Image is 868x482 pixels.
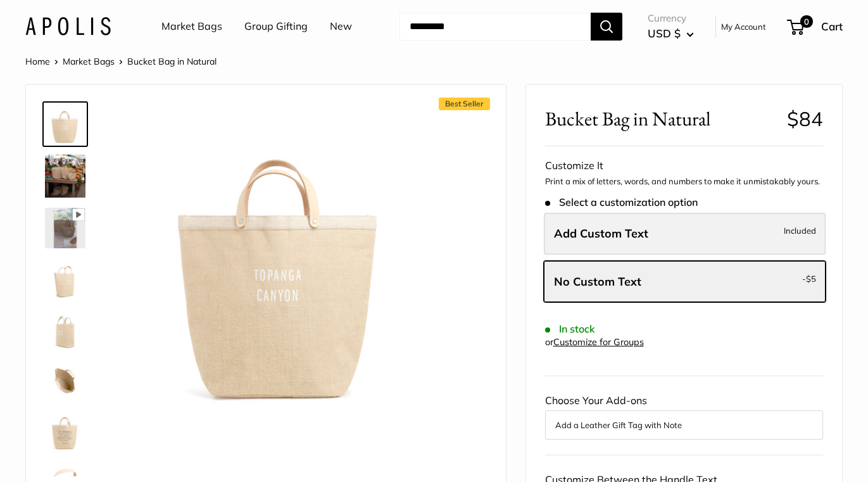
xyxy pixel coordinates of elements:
a: Bucket Bag in Natural [42,408,88,453]
nav: Breadcrumb [25,53,217,70]
a: Home [25,56,50,67]
img: Bucket Bag in Natural [45,309,85,350]
img: Bucket Bag in Natural [45,155,85,198]
span: In stock [545,323,595,335]
label: Leave Blank [544,261,826,303]
span: Currency [648,10,694,27]
a: Group Gifting [244,17,308,36]
a: Bucket Bag in Natural [42,357,88,403]
img: Bucket Bag in Natural [45,104,85,144]
span: Add Custom Text [554,226,648,241]
span: Bucket Bag in Natural [545,107,777,130]
div: Choose Your Add-ons [545,391,823,440]
p: Print a mix of letters, words, and numbers to make it unmistakably yours. [545,175,823,188]
span: Best Seller [439,98,490,110]
span: 0 [800,15,813,28]
span: Included [784,223,816,238]
a: New [330,17,352,36]
a: Bucket Bag in Natural [42,152,88,200]
span: $5 [806,274,816,284]
a: My Account [721,19,766,34]
label: Add Custom Text [544,213,826,255]
span: Bucket Bag in Natural [127,56,217,67]
img: Bucket Bag in Natural [127,104,436,412]
a: Bucket Bag in Natural [42,256,88,301]
img: Bucket Bag in Natural [45,208,85,248]
span: Select a customization option [545,196,698,208]
div: or [545,334,644,351]
button: Add a Leather Gift Tag with Note [555,417,813,433]
img: Apolis [25,17,111,35]
input: Search... [399,13,591,41]
a: 0 Cart [788,16,843,37]
img: Bucket Bag in Natural [45,410,85,451]
span: Cart [821,20,843,33]
button: USD $ [648,23,694,44]
div: Customize It [545,156,823,175]
a: Bucket Bag in Natural [42,101,88,147]
span: $84 [787,106,823,131]
a: Customize for Groups [553,336,644,348]
a: Market Bags [63,56,115,67]
a: Market Bags [161,17,222,36]
a: Bucket Bag in Natural [42,307,88,352]
img: Bucket Bag in Natural [45,360,85,400]
button: Search [591,13,622,41]
a: Bucket Bag in Natural [42,205,88,251]
span: - [802,271,816,286]
img: Bucket Bag in Natural [45,258,85,299]
span: USD $ [648,27,681,40]
span: No Custom Text [554,274,641,289]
